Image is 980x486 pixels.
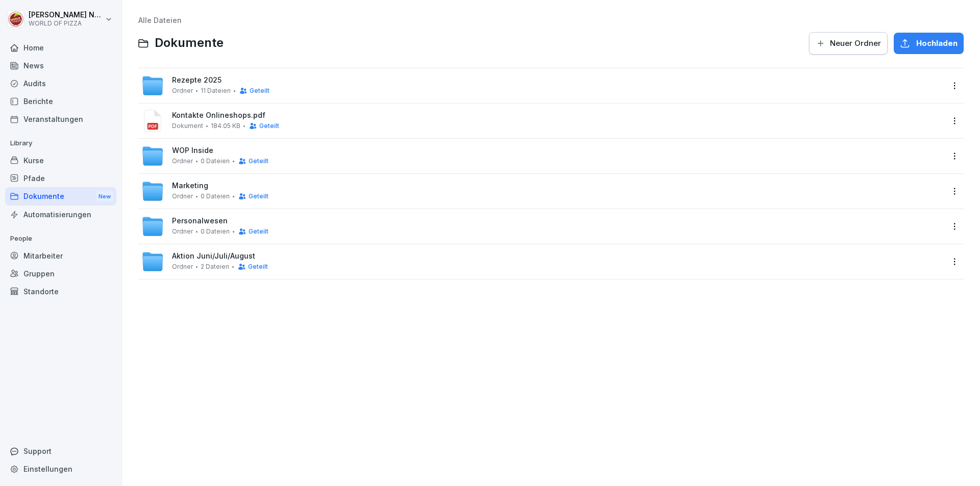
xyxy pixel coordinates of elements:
span: Ordner [172,263,193,270]
button: Hochladen [894,33,964,54]
span: Ordner [172,193,193,200]
span: Geteilt [250,87,269,94]
a: Standorte [5,283,116,300]
span: 11 Dateien [201,87,231,94]
span: 2 Dateien [201,263,229,270]
span: 184.05 KB [211,122,240,130]
span: Kontakte Onlineshops.pdf [172,111,944,120]
span: Hochladen [916,38,958,49]
span: Ordner [172,228,193,235]
span: Geteilt [249,228,268,235]
span: Geteilt [259,122,279,130]
a: Pfade [5,169,116,187]
span: Aktion Juni/Juli/August [172,252,255,261]
a: Gruppen [5,265,116,283]
a: Aktion Juni/Juli/AugustOrdner2 DateienGeteilt [138,244,947,279]
p: Library [5,135,116,151]
a: PersonalwesenOrdner0 DateienGeteilt [138,209,947,244]
a: Audits [5,74,116,92]
a: WOP InsideOrdner0 DateienGeteilt [138,139,947,173]
span: 0 Dateien [201,228,230,235]
span: 0 Dateien [201,193,230,200]
a: Berichte [5,92,116,110]
button: Neuer Ordner [809,32,888,55]
a: Automatisierungen [5,206,116,223]
a: DokumenteNew [5,187,116,206]
div: Support [5,442,116,460]
p: [PERSON_NAME] Natusch [29,11,103,19]
p: People [5,231,116,247]
a: Veranstaltungen [5,110,116,128]
span: Neuer Ordner [830,38,881,49]
span: Personalwesen [172,217,228,225]
a: MarketingOrdner0 DateienGeteilt [138,174,947,209]
span: Marketing [172,182,208,190]
span: Dokument [172,122,203,130]
span: Dokumente [155,36,224,50]
a: Kurse [5,151,116,169]
span: Ordner [172,87,193,94]
span: Geteilt [249,158,268,165]
div: New [96,191,113,202]
span: Geteilt [249,193,268,200]
div: Dokumente [5,187,116,206]
a: News [5,57,116,74]
span: Geteilt [248,263,268,270]
p: WORLD OF PIZZA [29,20,103,27]
a: Rezepte 2025Ordner11 DateienGeteilt [138,68,947,103]
a: Alle Dateien [138,16,182,24]
a: Einstellungen [5,460,116,478]
span: 0 Dateien [201,158,230,165]
span: Rezepte 2025 [172,76,222,85]
a: Home [5,39,116,57]
span: Ordner [172,158,193,165]
span: WOP Inside [172,146,213,155]
a: Mitarbeiter [5,247,116,265]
